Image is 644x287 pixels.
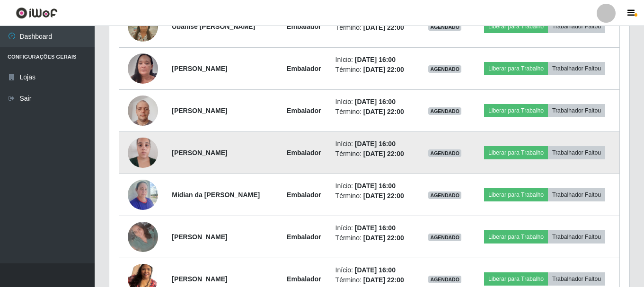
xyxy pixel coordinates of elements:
time: [DATE] 16:00 [355,224,396,232]
li: Início: [335,97,415,107]
time: [DATE] 16:00 [355,182,396,190]
button: Liberar para Trabalho [484,62,548,75]
img: 1752719654898.jpeg [128,222,158,252]
time: [DATE] 22:00 [363,234,404,242]
strong: Midian da [PERSON_NAME] [172,191,260,199]
img: 1701705858749.jpeg [128,132,158,173]
li: Término: [335,191,415,201]
strong: Embalador [287,275,321,283]
time: [DATE] 22:00 [363,108,404,115]
time: [DATE] 16:00 [355,56,396,63]
strong: [PERSON_NAME] [172,233,227,241]
li: Término: [335,23,415,33]
time: [DATE] 22:00 [363,192,404,200]
strong: [PERSON_NAME] [172,149,227,157]
li: Término: [335,107,415,117]
button: Trabalhador Faltou [548,62,605,75]
img: 1652890404408.jpeg [128,6,158,46]
li: Término: [335,275,415,285]
time: [DATE] 16:00 [355,266,396,274]
button: Liberar para Trabalho [484,20,548,33]
span: AGENDADO [428,23,461,31]
li: Início: [335,55,415,65]
strong: [PERSON_NAME] [172,107,227,114]
strong: Ubanise [PERSON_NAME] [172,23,255,30]
button: Trabalhador Faltou [548,188,605,201]
span: AGENDADO [428,65,461,73]
time: [DATE] 22:00 [363,276,404,284]
span: AGENDADO [428,191,461,199]
strong: [PERSON_NAME] [172,275,227,283]
button: Trabalhador Faltou [548,272,605,286]
button: Liberar para Trabalho [484,230,548,244]
span: AGENDADO [428,276,461,283]
time: [DATE] 22:00 [363,66,404,73]
strong: Embalador [287,233,321,241]
time: [DATE] 16:00 [355,140,396,148]
img: CoreUI Logo [16,7,58,19]
time: [DATE] 22:00 [363,24,404,31]
time: [DATE] 16:00 [355,98,396,105]
button: Trabalhador Faltou [548,230,605,244]
button: Trabalhador Faltou [548,146,605,159]
button: Liberar para Trabalho [484,104,548,117]
time: [DATE] 22:00 [363,150,404,157]
button: Trabalhador Faltou [548,104,605,117]
li: Início: [335,139,415,149]
img: 1709948843689.jpeg [128,36,158,102]
li: Término: [335,233,415,243]
strong: [PERSON_NAME] [172,65,227,72]
button: Liberar para Trabalho [484,272,548,286]
button: Liberar para Trabalho [484,146,548,159]
strong: Embalador [287,65,321,72]
li: Término: [335,149,415,159]
li: Início: [335,181,415,191]
button: Trabalhador Faltou [548,20,605,33]
strong: Embalador [287,191,321,199]
span: AGENDADO [428,107,461,115]
img: 1723687627540.jpeg [128,174,158,215]
li: Início: [335,223,415,233]
img: 1723391026413.jpeg [128,90,158,130]
li: Término: [335,65,415,75]
span: AGENDADO [428,149,461,157]
strong: Embalador [287,107,321,114]
li: Início: [335,265,415,275]
button: Liberar para Trabalho [484,188,548,201]
strong: Embalador [287,23,321,30]
strong: Embalador [287,149,321,157]
span: AGENDADO [428,234,461,241]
